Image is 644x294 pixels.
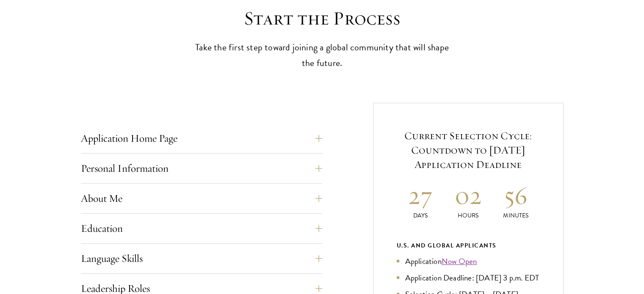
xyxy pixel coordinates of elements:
[81,218,322,239] button: Education
[397,211,445,220] p: Days
[397,272,540,284] li: Application Deadline: [DATE] 3 p.m. EDT
[81,248,322,269] button: Language Skills
[81,188,322,209] button: About Me
[442,255,477,267] a: Now Open
[81,128,322,148] button: Application Home Page
[191,7,453,30] h2: Start the Process
[191,40,453,71] p: Take the first step toward joining a global community that will shape the future.
[492,211,540,220] p: Minutes
[397,240,540,251] div: U.S. and Global Applicants
[81,158,322,179] button: Personal Information
[444,211,492,220] p: Hours
[397,255,540,267] li: Application
[397,129,540,172] h5: Current Selection Cycle: Countdown to [DATE] Application Deadline
[397,179,445,211] h2: 27
[492,179,540,211] h2: 56
[444,179,492,211] h2: 02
